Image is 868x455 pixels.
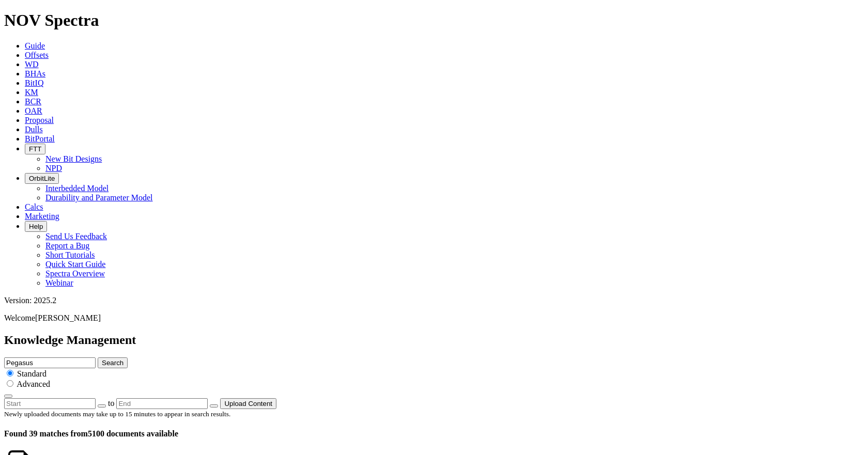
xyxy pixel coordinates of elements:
a: KM [25,88,38,97]
p: Welcome [4,313,864,323]
a: BCR [25,97,41,106]
span: Standard [17,369,47,378]
input: Start [4,398,96,409]
span: Found 39 matches from [4,429,88,438]
a: Interbedded Model [45,184,109,193]
span: to [108,399,114,407]
span: FTT [29,145,41,153]
button: Search [98,357,128,368]
a: Dulls [25,125,43,134]
h4: 5100 documents available [4,429,864,438]
a: Guide [25,41,45,50]
span: Help [29,223,43,230]
a: Calcs [25,202,43,211]
a: Proposal [25,116,54,124]
span: [PERSON_NAME] [35,313,101,322]
div: Version: 2025.2 [4,296,864,305]
a: Quick Start Guide [45,260,105,269]
a: Marketing [25,212,59,221]
span: Advanced [17,380,50,388]
span: OrbitLite [29,175,55,182]
a: Report a Bug [45,241,89,250]
button: Upload Content [220,398,276,409]
a: Webinar [45,278,73,287]
small: Newly uploaded documents may take up to 15 minutes to appear in search results. [4,410,230,418]
input: e.g. Smoothsteer Record [4,357,96,368]
a: BitIQ [25,79,43,87]
h1: NOV Spectra [4,11,864,30]
a: New Bit Designs [45,154,102,163]
a: Send Us Feedback [45,232,107,241]
a: Short Tutorials [45,250,95,259]
h2: Knowledge Management [4,333,864,347]
button: FTT [25,144,45,154]
a: Offsets [25,51,49,59]
a: Spectra Overview [45,269,105,278]
input: End [116,398,208,409]
a: OAR [25,106,42,115]
a: NPD [45,164,62,172]
a: BitPortal [25,134,55,143]
button: Help [25,221,47,232]
a: Durability and Parameter Model [45,193,153,202]
a: WD [25,60,39,69]
button: OrbitLite [25,173,59,184]
a: BHAs [25,69,45,78]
